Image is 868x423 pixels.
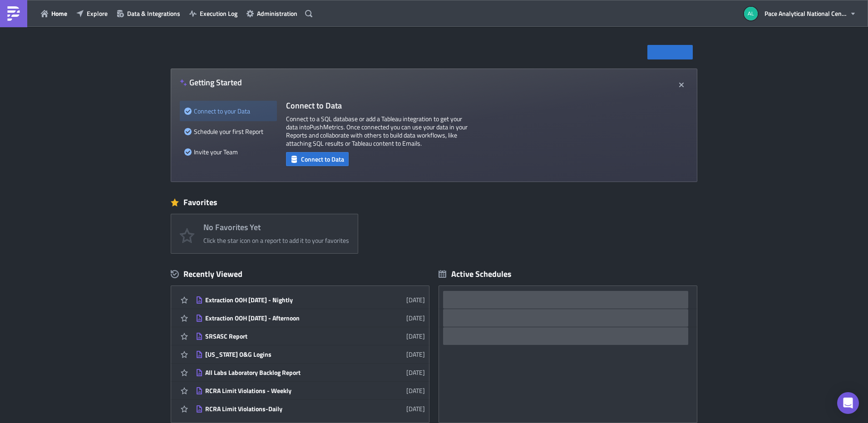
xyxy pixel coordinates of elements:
[196,382,425,399] a: RCRA Limit Violations - Weekly[DATE]
[205,314,364,322] div: Extraction OOH [DATE] - Afternoon
[406,313,425,323] time: 2025-08-22T12:29:48Z
[171,267,429,281] div: Recently Viewed
[286,101,468,110] h4: Connect to Data
[286,115,468,148] p: Connect to a SQL database or add a Tableau integration to get your data into PushMetrics . Once c...
[72,6,112,20] button: Explore
[739,4,861,24] button: Pace Analytical National Center for Testing and Innovation
[286,153,349,163] a: Connect to Data
[205,332,364,340] div: SRSASC Report
[196,309,425,327] a: Extraction OOH [DATE] - Afternoon[DATE]
[743,6,759,21] img: Avatar
[87,9,108,18] span: Explore
[180,78,242,87] h4: Getting Started
[36,6,72,20] button: Home
[203,223,349,232] h4: No Favorites Yet
[112,6,185,20] button: Data & Integrations
[837,392,859,414] div: Open Intercom Messenger
[200,9,237,18] span: Execution Log
[406,331,425,341] time: 2025-08-19T14:48:10Z
[764,9,846,18] span: Pace Analytical National Center for Testing and Innovation
[406,404,425,413] time: 2025-07-22T12:40:23Z
[196,345,425,363] a: [US_STATE] O&G Logins[DATE]
[196,327,425,345] a: SRSASC Report[DATE]
[184,121,272,142] div: Schedule your first Report
[257,9,297,18] span: Administration
[6,6,21,21] img: PushMetrics
[286,152,349,166] button: Connect to Data
[205,405,364,413] div: RCRA Limit Violations-Daily
[203,236,349,245] div: Click the star icon on a report to add it to your favorites
[196,400,425,418] a: RCRA Limit Violations-Daily[DATE]
[184,101,272,121] div: Connect to your Data
[301,154,344,164] span: Connect to Data
[205,369,364,377] div: All Labs Laboratory Backlog Report
[439,269,512,279] div: Active Schedules
[171,196,697,209] div: Favorites
[406,295,425,305] time: 2025-08-22T12:30:06Z
[196,291,425,309] a: Extraction OOH [DATE] - Nightly[DATE]
[406,349,425,359] time: 2025-08-19T13:27:14Z
[406,368,425,377] time: 2025-08-18T12:16:51Z
[184,142,272,162] div: Invite your Team
[51,9,67,18] span: Home
[205,387,364,395] div: RCRA Limit Violations - Weekly
[242,6,302,20] button: Administration
[406,386,425,395] time: 2025-07-22T12:45:24Z
[196,364,425,381] a: All Labs Laboratory Backlog Report[DATE]
[205,350,364,359] div: [US_STATE] O&G Logins
[127,9,180,18] span: Data & Integrations
[205,296,364,304] div: Extraction OOH [DATE] - Nightly
[185,6,242,20] button: Execution Log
